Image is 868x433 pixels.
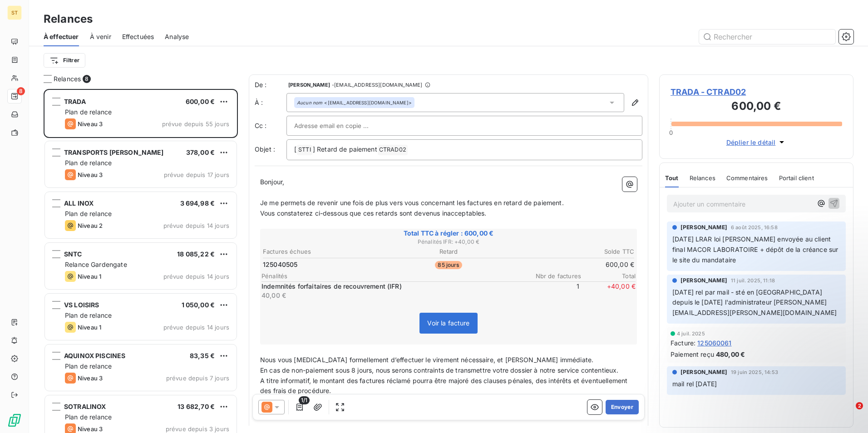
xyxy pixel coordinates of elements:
[297,145,312,155] span: STTI
[163,273,229,280] span: prévue depuis 14 jours
[387,247,510,256] th: Retard
[294,145,296,153] span: [
[260,209,487,217] span: Vous constaterez ci-dessous que ces retards sont devenus inacceptables.
[681,223,727,231] span: [PERSON_NAME]
[313,145,377,153] span: ] Retard de paiement
[180,199,215,207] span: 3 694,98 €
[671,86,842,98] span: TRADA - CTRAD02
[65,159,112,167] span: Plan de relance
[122,32,154,41] span: Effectuées
[78,222,103,229] span: Niveau 2
[260,366,619,374] span: En cas de non-paiement sous 8 jours, nous serons contraints de transmettre votre dossier à notre ...
[262,247,386,256] th: Factures échues
[681,368,727,376] span: [PERSON_NAME]
[7,413,22,428] img: Logo LeanPay
[261,272,527,280] span: Pénalités
[294,119,392,133] input: Adresse email en copie ...
[672,288,837,317] span: [DATE] rel par mail - sté en [GEOGRAPHIC_DATA] depuis le [DATE] l'administrateur [PERSON_NAME][EM...
[260,377,629,395] span: A titre informatif, le montant des factures réclamé pourra être majoré des clauses pénales, des i...
[671,338,695,348] span: Facture :
[64,199,94,207] span: ALL INOX
[83,75,91,83] span: 8
[260,199,564,207] span: Je me permets de revenir une fois de plus vers vous concernant les factures en retard de paiement.
[297,99,412,106] div: <[EMAIL_ADDRESS][DOMAIN_NAME]>
[261,238,636,246] span: Pénalités IFR : + 40,00 €
[165,32,189,41] span: Analyse
[255,145,275,153] span: Objet :
[731,278,775,283] span: 11 juil. 2025, 11:18
[78,324,101,331] span: Niveau 1
[665,174,679,182] span: Tout
[17,87,25,95] span: 8
[65,413,112,421] span: Plan de relance
[7,5,22,20] div: ST
[606,400,639,414] button: Envoyer
[581,272,636,280] span: Total
[255,80,286,89] span: De :
[690,174,715,182] span: Relances
[78,425,103,433] span: Niveau 3
[65,311,112,319] span: Plan de relance
[162,120,229,128] span: prévue depuis 55 jours
[44,89,238,433] div: grid
[78,374,103,382] span: Niveau 3
[182,301,215,309] span: 1 050,00 €
[64,352,125,359] span: AQUINOX PISCINES
[261,282,523,291] p: Indemnités forfaitaires de recouvrement (IFR)
[677,331,705,336] span: 4 juil. 2025
[699,30,835,44] input: Rechercher
[44,32,79,41] span: À effectuer
[581,282,636,300] span: + 40,00 €
[54,74,81,84] span: Relances
[65,210,112,217] span: Plan de relance
[186,148,215,156] span: 378,00 €
[261,291,523,300] p: 40,00 €
[260,178,284,186] span: Bonjour,
[511,260,635,270] td: 600,00 €
[163,324,229,331] span: prévue depuis 14 jours
[299,396,310,404] span: 1/1
[263,260,297,269] span: 125040505
[64,250,82,258] span: SNTC
[64,301,99,309] span: VS LOISIRS
[671,98,842,116] h3: 600,00 €
[64,98,86,105] span: TRADA
[190,352,215,359] span: 83,35 €
[65,108,112,116] span: Plan de relance
[672,235,840,264] span: [DATE] LRAR loi [PERSON_NAME] envoyée au client final MACOR LABORATOIRE + dépôt de la créance sur...
[178,403,215,410] span: 13 682,70 €
[166,374,229,382] span: prévue depuis 7 jours
[681,276,727,285] span: [PERSON_NAME]
[724,137,789,148] button: Déplier le détail
[697,338,731,348] span: 125060061
[255,98,286,107] label: À :
[44,11,93,27] h3: Relances
[332,82,422,88] span: - [EMAIL_ADDRESS][DOMAIN_NAME]
[288,82,330,88] span: [PERSON_NAME]
[255,121,286,130] label: Cc :
[164,171,229,178] span: prévue depuis 17 jours
[177,250,215,258] span: 18 085,22 €
[731,225,778,230] span: 6 août 2025, 16:58
[65,362,112,370] span: Plan de relance
[65,261,127,268] span: Relance Gardengate
[837,402,859,424] iframe: Intercom live chat
[90,32,111,41] span: À venir
[856,402,863,409] span: 2
[44,53,85,68] button: Filtrer
[378,145,408,155] span: CTRAD02
[78,273,101,280] span: Niveau 1
[7,89,21,103] a: 8
[671,349,714,359] span: Paiement reçu
[726,174,768,182] span: Commentaires
[78,171,103,178] span: Niveau 3
[166,425,229,433] span: prévue depuis 3 jours
[525,282,579,300] span: 1
[511,247,635,256] th: Solde TTC
[297,99,322,106] em: Aucun nom
[186,98,215,105] span: 600,00 €
[726,138,776,147] span: Déplier le détail
[527,272,581,280] span: Nbr de factures
[64,403,106,410] span: SOTRALINOX
[669,129,673,136] span: 0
